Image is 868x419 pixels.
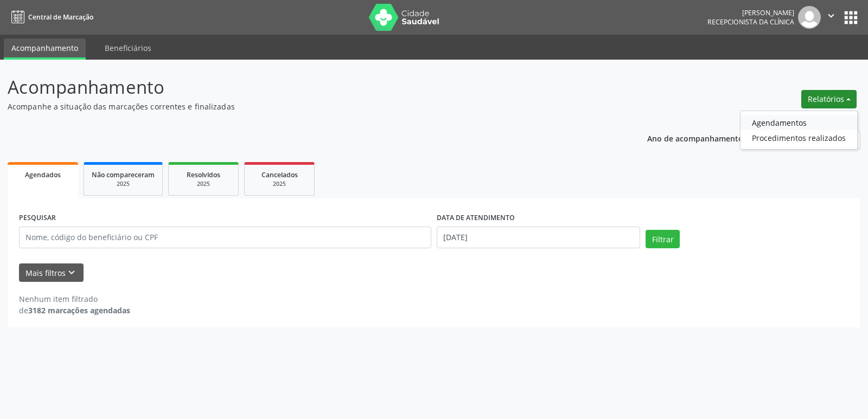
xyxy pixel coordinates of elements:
a: Agendamentos [741,115,857,130]
span: Agendados [25,170,61,179]
img: img [798,6,821,29]
div: 2025 [176,180,231,188]
a: Beneficiários [97,38,159,57]
button: apps [841,8,860,27]
ul: Relatórios [740,111,858,150]
p: Acompanhe a situação das marcações correntes e finalizadas [8,101,604,112]
label: PESQUISAR [19,210,56,227]
span: Resolvidos [187,170,220,179]
a: Acompanhamento [4,38,86,60]
input: Nome, código do beneficiário ou CPF [19,227,431,248]
p: Acompanhamento [8,74,604,101]
a: Central de Marcação [8,8,93,26]
i:  [825,10,837,22]
input: Selecione um intervalo [437,227,640,248]
div: 2025 [252,180,307,188]
strong: 3182 marcações agendadas [28,305,130,315]
button: Relatórios [801,90,857,108]
button: Filtrar [646,230,680,248]
p: Ano de acompanhamento [647,131,743,145]
i: keyboard_arrow_down [66,267,78,279]
div: 2025 [92,180,155,188]
a: Procedimentos realizados [741,130,857,145]
span: Não compareceram [92,170,155,179]
button: Mais filtroskeyboard_arrow_down [19,263,84,282]
button:  [821,6,841,29]
span: Cancelados [261,170,298,179]
div: Nenhum item filtrado [19,293,130,305]
label: DATA DE ATENDIMENTO [437,210,515,227]
div: de [19,305,130,316]
span: Recepcionista da clínica [707,17,794,27]
span: Central de Marcação [28,12,93,22]
div: [PERSON_NAME] [707,8,794,17]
